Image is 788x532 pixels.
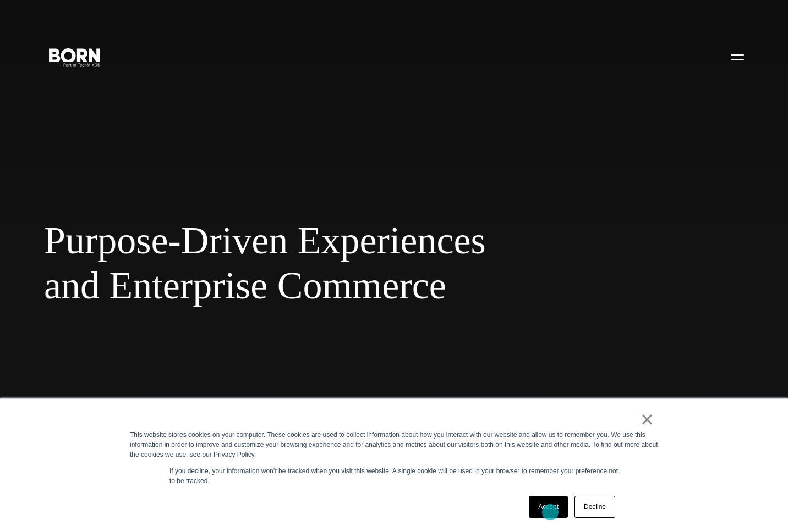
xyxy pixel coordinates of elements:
a: Accept [529,496,568,518]
p: If you decline, your information won’t be tracked when you visit this website. A single cookie wi... [169,466,619,486]
span: and Enterprise Commerce [44,263,671,308]
button: Open [724,45,751,68]
div: This website stores cookies on your computer. These cookies are used to collect information about... [130,430,658,459]
a: Decline [574,496,615,518]
a: × [641,414,654,424]
span: Purpose-Driven Experiences [44,218,671,263]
